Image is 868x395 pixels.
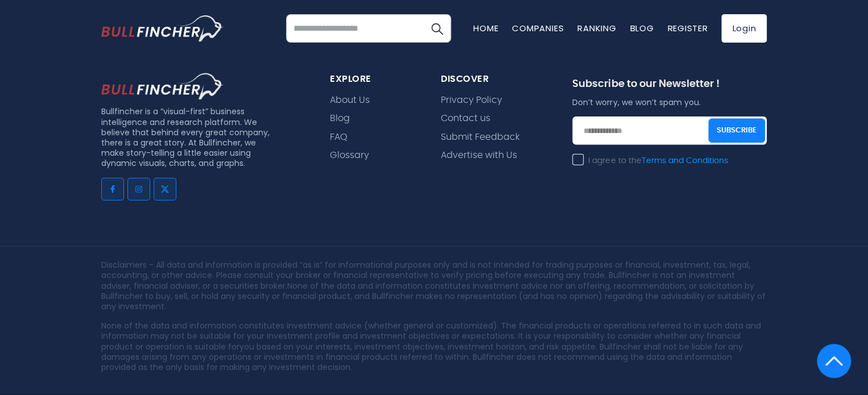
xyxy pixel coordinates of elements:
[127,178,150,201] a: Go to instagram
[512,22,564,34] a: Companies
[330,150,369,161] a: Glossary
[330,132,348,143] a: FAQ
[441,113,490,124] a: Contact us
[101,321,767,372] p: None of the data and information constitutes investment advice (whether general or customized). T...
[154,178,176,201] a: Go to twitter
[330,95,370,106] a: About Us
[101,178,124,201] a: Go to facebook
[572,78,767,97] div: Subscribe to our Newsletter !
[423,14,451,43] button: Search
[330,73,414,85] div: explore
[101,106,274,168] p: Bullfincher is a “visual-first” business intelligence and research platform. We believe that behi...
[708,119,765,143] button: Subscribe
[721,14,767,43] a: Login
[441,150,517,161] a: Advertise with Us
[101,15,224,41] img: bullfincher logo
[101,260,767,311] p: Disclaimers - All data and information is provided “as is” for informational purposes only and is...
[101,15,224,41] a: Go to homepage
[572,173,745,218] iframe: reCAPTCHA
[473,22,498,34] a: Home
[630,22,654,34] a: Blog
[641,157,728,165] a: Terms and Conditions
[441,95,502,106] a: Privacy Policy
[577,22,616,34] a: Ranking
[330,113,350,124] a: Blog
[441,73,545,85] div: Discover
[572,97,767,107] p: Don’t worry, we won’t spam you.
[441,132,520,143] a: Submit Feedback
[667,22,708,34] a: Register
[101,73,224,99] img: footer logo
[572,156,728,166] label: I agree to the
